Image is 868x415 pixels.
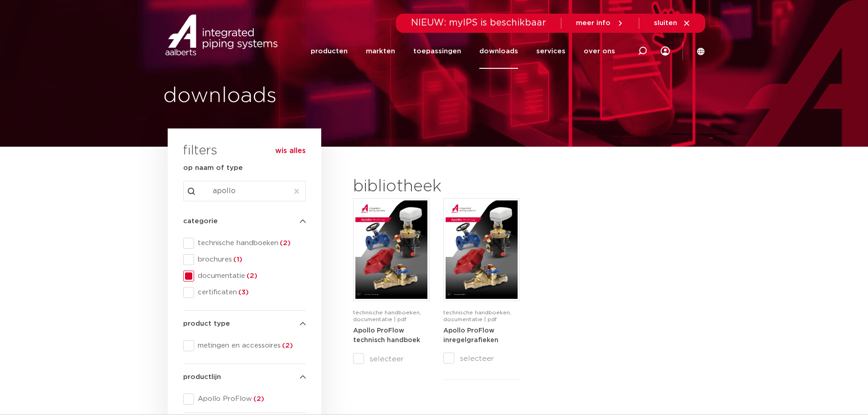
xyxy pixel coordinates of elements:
div: certificaten(3) [183,287,306,298]
label: selecteer [443,353,520,364]
span: (2) [278,240,291,246]
div: documentatie(2) [183,271,306,282]
a: meer info [576,19,624,27]
span: documentatie [194,272,306,281]
a: Apollo ProFlow technisch handboek [353,327,420,344]
span: brochures [194,255,306,264]
button: wis alles [275,146,306,155]
span: NIEUW: myIPS is beschikbaar [411,18,546,27]
span: technische handboeken, documentatie | pdf [443,310,511,322]
strong: op naam of type [183,164,243,171]
div: technische handboeken(2) [183,238,306,249]
span: meer info [576,20,611,26]
div: Apollo ProFlow(2) [183,394,306,405]
a: services [536,34,565,69]
span: (1) [232,256,242,263]
a: over ons [584,34,615,69]
img: Apollo-ProFlow_A4FlowCharts_5009941-2022-1.0_NL-pdf.jpg [446,200,518,299]
a: Apollo ProFlow inregelgrafieken [443,327,498,344]
span: sluiten [654,20,677,26]
span: (2) [252,395,264,402]
h2: bibliotheek [353,176,515,198]
span: technische handboeken [194,239,306,248]
label: selecteer [353,354,430,364]
a: producten [311,34,348,69]
span: (2) [245,272,257,279]
h4: productlijn [183,372,306,383]
h3: filters [183,140,217,162]
span: certificaten [194,288,306,297]
h4: product type [183,318,306,329]
img: Apollo-ProFlow-A4TM_5010004_2022_1.0_NL-1-pdf.jpg [355,200,427,299]
span: metingen en accessoires [194,341,306,350]
div: metingen en accessoires(2) [183,340,306,351]
nav: Menu [311,34,615,69]
span: (3) [237,289,249,296]
h4: categorie [183,216,306,227]
a: sluiten [654,19,691,27]
a: toepassingen [413,34,461,69]
a: downloads [479,34,518,69]
div: brochures(1) [183,254,306,265]
span: Apollo ProFlow [194,395,306,404]
span: technische handboeken, documentatie | pdf [353,310,421,322]
h1: downloads [163,82,430,111]
span: (2) [281,342,293,349]
a: markten [366,34,395,69]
